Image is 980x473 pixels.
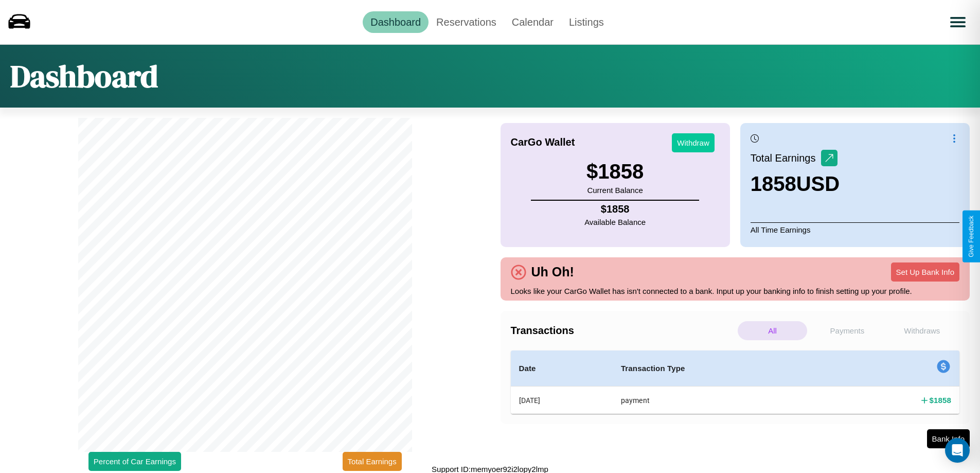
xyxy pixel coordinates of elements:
p: Available Balance [584,215,646,229]
table: simple table [511,351,960,414]
p: Total Earnings [751,149,821,167]
h4: Date [519,362,604,375]
h4: $ 1858 [584,203,646,215]
th: [DATE] [511,387,613,414]
button: Open menu [943,8,972,37]
button: Percent of Car Earnings [88,452,181,471]
h1: Dashboard [10,55,158,97]
h3: $ 1858 [586,160,644,183]
div: Give Feedback [968,216,975,257]
p: Withdraws [887,321,957,340]
p: All [738,321,807,340]
a: Listings [561,11,612,33]
button: Total Earnings [343,452,402,471]
h4: Transactions [511,325,735,337]
h3: 1858 USD [751,172,840,196]
h4: Transaction Type [621,362,821,375]
h4: CarGo Wallet [511,136,575,148]
p: Payments [812,321,882,340]
a: Reservations [429,11,504,33]
button: Withdraw [672,133,715,152]
a: Dashboard [363,11,429,33]
h4: $ 1858 [930,395,951,406]
button: Bank Info [927,429,970,448]
p: Current Balance [586,183,644,197]
a: Calendar [504,11,561,33]
button: Set Up Bank Info [891,262,959,282]
h4: Uh Oh! [526,265,579,279]
p: Looks like your CarGo Wallet has isn't connected to a bank. Input up your banking info to finish ... [511,284,960,298]
th: payment [613,387,829,414]
div: Open Intercom Messenger [945,438,970,463]
p: All Time Earnings [751,222,959,237]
